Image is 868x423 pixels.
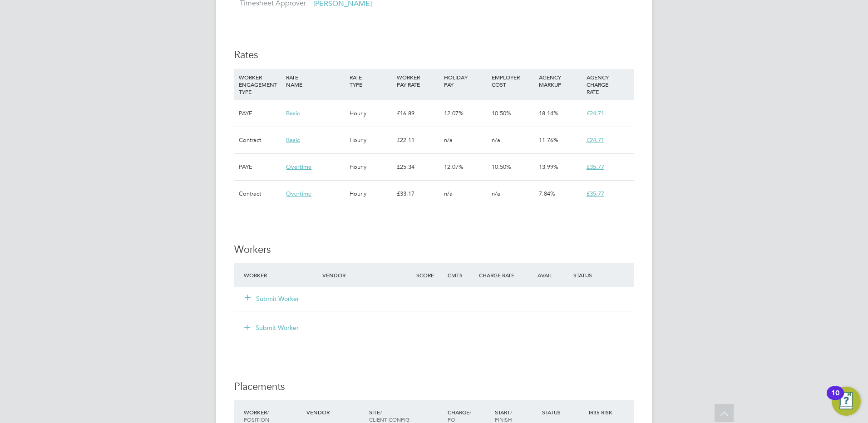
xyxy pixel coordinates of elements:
div: Vendor [304,404,367,420]
span: 12.07% [444,163,464,171]
span: n/a [444,136,453,144]
span: £35.77 [587,163,604,171]
span: 13.99% [539,163,558,171]
span: 7.84% [539,190,555,197]
span: £35.77 [587,190,604,197]
div: Status [571,267,634,283]
span: / Finish [495,408,512,423]
h3: Rates [234,49,634,62]
div: £25.34 [395,154,442,180]
div: £16.89 [395,100,442,127]
div: Vendor [320,267,414,283]
span: Basic [286,109,300,117]
span: n/a [492,190,500,197]
div: Score [414,267,445,283]
span: 11.76% [539,136,558,144]
div: Status [540,404,587,420]
div: Contract [237,127,284,153]
span: n/a [492,136,500,144]
div: RATE TYPE [347,69,395,93]
div: £22.11 [395,127,442,153]
div: Avail [524,267,571,283]
span: n/a [444,190,453,197]
span: 10.50% [492,163,511,171]
div: £33.17 [395,181,442,207]
div: AGENCY MARKUP [537,69,584,93]
span: 10.50% [492,109,511,117]
div: Hourly [347,154,395,180]
div: Cmts [445,267,477,283]
div: PAYE [237,154,284,180]
span: / Client Config [369,408,409,423]
span: £24.71 [587,136,604,144]
div: AGENCY CHARGE RATE [584,69,631,100]
button: Open Resource Center, 10 new notifications [832,387,861,416]
span: Overtime [286,190,311,197]
div: Worker [242,267,320,283]
div: WORKER PAY RATE [395,69,442,93]
button: Submit Worker [238,320,306,335]
span: / PO [448,408,471,423]
div: Hourly [347,181,395,207]
div: RATE NAME [284,69,347,93]
div: PAYE [237,100,284,127]
div: 10 [831,393,839,405]
span: / Position [244,408,269,423]
span: 18.14% [539,109,558,117]
div: IR35 Risk [587,404,618,420]
span: Overtime [286,163,311,171]
div: EMPLOYER COST [489,69,537,93]
button: Submit Worker [245,294,300,303]
div: HOLIDAY PAY [442,69,489,93]
div: Hourly [347,127,395,153]
span: Basic [286,136,300,144]
div: Charge Rate [477,267,524,283]
div: Contract [237,181,284,207]
div: Hourly [347,100,395,127]
h3: Workers [234,243,634,256]
h3: Placements [234,380,634,393]
span: £24.71 [587,109,604,117]
div: WORKER ENGAGEMENT TYPE [237,69,284,100]
span: 12.07% [444,109,464,117]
